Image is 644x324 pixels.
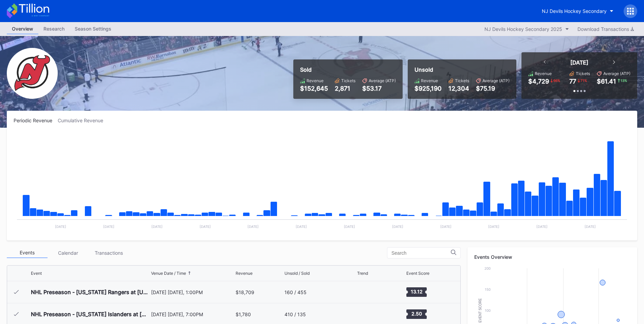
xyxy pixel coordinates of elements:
div: Event Score [406,271,429,276]
div: Revenue [307,78,324,83]
text: [DATE] [585,224,596,229]
div: Revenue [535,71,552,76]
div: $75.19 [476,85,510,92]
div: 13 % [620,78,628,83]
div: Cumulative Revenue [58,118,109,123]
text: [DATE] [296,224,307,229]
div: Tickets [341,78,355,83]
div: [DATE] [570,59,588,66]
div: Revenue [421,78,438,83]
div: Venue Date / Time [151,271,186,276]
div: 410 / 135 [284,311,306,317]
text: [DATE] [151,224,163,229]
div: NHL Preseason - [US_STATE] Islanders at [US_STATE] Devils [31,311,149,318]
div: Trend [357,271,368,276]
text: [DATE] [488,224,499,229]
div: 66 % [553,78,561,83]
div: Average (ATP) [369,78,396,83]
svg: Chart title [357,284,378,301]
div: $152,645 [300,85,328,92]
div: Event [31,271,42,276]
div: NJ Devils Hockey Secondary 2025 [484,26,562,32]
div: 160 / 455 [284,289,307,295]
div: NJ Devils Hockey Secondary [542,8,607,14]
div: Average (ATP) [603,71,630,76]
text: [DATE] [440,224,452,229]
text: [DATE] [392,224,403,229]
div: NHL Preseason - [US_STATE] Rangers at [US_STATE] Devils [31,289,149,295]
div: Average (ATP) [482,78,510,83]
svg: Chart title [14,132,630,234]
a: Overview [7,24,38,34]
div: Calendar [48,248,88,258]
input: Search [391,250,451,256]
div: Events Overview [474,254,630,260]
text: [DATE] [344,224,355,229]
div: Unsold / Sold [284,271,310,276]
div: [DATE] [DATE], 7:00PM [151,311,234,317]
div: $18,709 [236,289,254,295]
text: 100 [485,308,491,312]
img: NJ_Devils_Hockey_Secondary.png [7,48,58,99]
div: Tickets [576,71,590,76]
text: 200 [484,266,491,270]
div: $925,190 [415,85,442,92]
div: Season Settings [70,24,116,34]
div: $61.41 [597,78,616,85]
div: Revenue [236,271,253,276]
svg: Chart title [357,306,378,323]
text: [DATE] [536,224,548,229]
text: Event Score [478,298,482,323]
div: Research [38,24,70,34]
div: Unsold [415,66,510,73]
text: 2.50 [411,311,422,317]
div: Transactions [88,248,129,258]
div: 71 % [580,78,588,83]
div: $53.17 [362,85,396,92]
div: Tickets [455,78,469,83]
div: $1,780 [236,311,251,317]
div: Periodic Revenue [14,118,58,123]
button: NJ Devils Hockey Secondary [537,5,619,17]
text: [DATE] [103,224,114,229]
div: 77 [569,78,576,85]
button: Download Transactions [574,24,637,34]
text: [DATE] [247,224,259,229]
text: 13.12 [410,289,422,294]
div: 12,304 [448,85,469,92]
a: Season Settings [70,24,116,34]
div: [DATE] [DATE], 1:00PM [151,289,234,295]
div: Sold [300,66,396,73]
div: Download Transactions [577,26,634,32]
button: NJ Devils Hockey Secondary 2025 [481,24,572,34]
div: Events [7,248,48,258]
text: [DATE] [55,224,66,229]
div: 2,871 [335,85,355,92]
text: [DATE] [200,224,211,229]
div: $4,729 [528,78,549,85]
a: Research [38,24,70,34]
text: 150 [485,287,491,291]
